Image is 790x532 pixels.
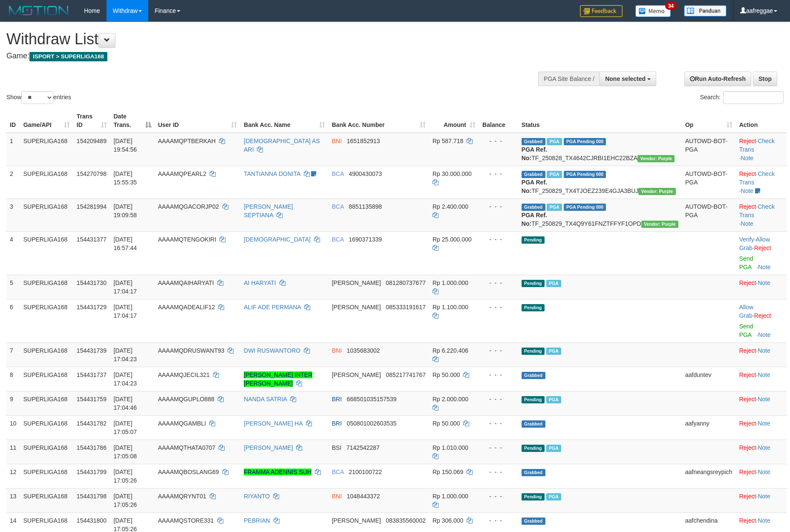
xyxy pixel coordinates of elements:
[758,469,770,475] a: Note
[349,170,382,177] span: Copy 4900430073 to clipboard
[386,517,426,524] span: Copy 083835560002 to clipboard
[739,279,756,286] a: Reject
[482,235,515,244] div: - - -
[547,204,562,211] span: Marked by aafnonsreyleab
[635,5,671,17] img: Button%20Memo.svg
[522,348,545,355] span: Pending
[20,367,73,391] td: SUPERLIGA168
[386,371,426,378] span: Copy 085217741767 to clipboard
[522,372,545,379] span: Grabbed
[332,279,381,286] span: [PERSON_NAME]
[739,304,754,319] span: ·
[244,203,293,219] a: [PERSON_NAME] SEPTIANA
[332,138,342,144] span: BNI
[546,445,561,452] span: Marked by aafsoumeymey
[641,221,678,228] span: Vendor URL: https://trx4.1velocity.biz
[739,493,756,500] a: Reject
[20,415,73,440] td: SUPERLIGA168
[329,109,429,133] th: Bank Acc. Number: activate to sort column ascending
[547,138,562,145] span: Marked by aafchhiseyha
[77,396,107,403] span: 154431759
[736,109,787,133] th: Action
[432,517,463,524] span: Rp 306.000
[547,171,562,178] span: Marked by aafmaleo
[347,420,397,427] span: Copy 050801002603535 to clipboard
[739,371,756,378] a: Reject
[758,264,771,270] a: Note
[244,138,320,153] a: [DEMOGRAPHIC_DATA] AS ARI
[158,203,219,210] span: AAAAMQGACORJP02
[244,493,270,500] a: RIYANTO
[114,493,137,508] span: [DATE] 17:05:26
[482,137,515,145] div: - - -
[518,166,682,198] td: TF_250829_TX4TJOEZ239E4GJA3BUJ
[482,202,515,211] div: - - -
[158,304,215,311] span: AAAAMQADEALIF12
[758,396,770,403] a: Note
[6,367,20,391] td: 8
[758,371,770,378] a: Note
[546,493,561,500] span: Marked by aafsoycanthlai
[482,468,515,476] div: - - -
[518,133,682,166] td: TF_250828_TX4642CJRBI1EHC22BZA
[6,198,20,231] td: 3
[6,275,20,299] td: 5
[77,236,107,243] span: 154431377
[332,347,342,354] span: BNI
[739,304,753,319] a: Allow Grab
[110,109,155,133] th: Date Trans.: activate to sort column descending
[244,279,276,286] a: AI HARYATI
[564,138,606,145] span: PGA Pending
[6,133,20,166] td: 1
[158,420,206,427] span: AAAAMQGAMBLI
[20,342,73,367] td: SUPERLIGA168
[77,420,107,427] span: 154431782
[244,396,287,403] a: NANDA SATRIA
[347,396,397,403] span: Copy 668501035157539 to clipboard
[20,231,73,275] td: SUPERLIGA168
[741,155,754,161] a: Note
[522,138,545,145] span: Grabbed
[77,517,107,524] span: 154431800
[736,440,787,464] td: ·
[158,236,216,243] span: AAAAMQTENGOKIRI
[6,166,20,198] td: 2
[244,469,311,475] a: FRAMMA ADENNIS SUH
[432,304,468,311] span: Rp 1.100.000
[20,440,73,464] td: SUPERLIGA168
[739,323,753,338] a: Send PGA
[155,109,241,133] th: User ID: activate to sort column ascending
[332,420,342,427] span: BRI
[77,371,107,378] span: 154431737
[244,371,312,387] a: [PERSON_NAME] INTER [PERSON_NAME]
[432,138,463,144] span: Rp 587.718
[665,2,677,10] span: 34
[522,179,547,194] b: PGA Ref. No:
[739,236,770,251] span: ·
[6,4,71,17] img: MOTION_logo.png
[158,444,216,451] span: AAAAMQTHATA0707
[482,492,515,500] div: - - -
[332,203,344,210] span: BCA
[244,444,293,451] a: [PERSON_NAME]
[739,255,753,270] a: Send PGA
[736,299,787,342] td: ·
[482,516,515,525] div: - - -
[482,395,515,403] div: - - -
[332,493,342,500] span: BNI
[114,279,137,295] span: [DATE] 17:04:17
[432,347,468,354] span: Rp 6.220.406
[114,420,137,435] span: [DATE] 17:05:07
[6,52,518,60] h4: Game:
[736,133,787,166] td: · ·
[20,464,73,488] td: SUPERLIGA168
[522,146,547,161] b: PGA Ref. No:
[114,469,137,484] span: [DATE] 17:05:26
[20,198,73,231] td: SUPERLIGA168
[349,203,382,210] span: Copy 8851135898 to clipboard
[736,415,787,440] td: ·
[332,304,381,311] span: [PERSON_NAME]
[758,279,770,286] a: Note
[736,342,787,367] td: ·
[522,171,545,178] span: Grabbed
